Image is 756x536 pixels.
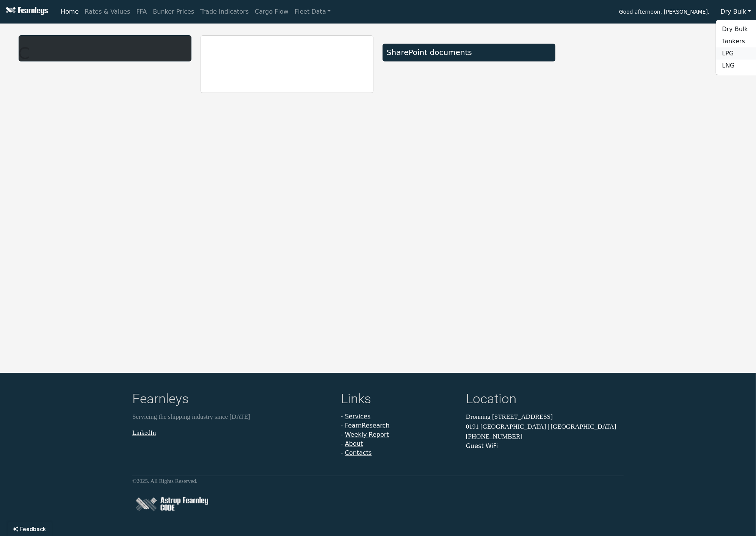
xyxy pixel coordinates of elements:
[132,391,332,409] h4: Fearnleys
[341,439,457,448] li: -
[619,6,710,19] span: Good afternoon, [PERSON_NAME].
[345,440,363,447] a: About
[387,48,551,57] div: SharePoint documents
[466,421,624,431] p: 0191 [GEOGRAPHIC_DATA] | [GEOGRAPHIC_DATA]
[58,4,82,19] a: Home
[341,448,457,457] li: -
[466,412,624,422] p: Dronning [STREET_ADDRESS]
[466,442,498,451] button: Guest WiFi
[132,429,156,436] a: LinkedIn
[201,36,373,93] iframe: report archive
[82,4,133,19] a: Rates & Values
[132,412,332,422] p: Servicing the shipping industry since [DATE]
[132,478,198,484] small: © 2025 . All Rights Reserved.
[197,4,252,19] a: Trade Indicators
[4,7,48,16] img: Fearnleys Logo
[341,430,457,439] li: -
[150,4,197,19] a: Bunker Prices
[341,421,457,430] li: -
[716,5,756,19] button: Dry Bulk
[341,391,457,409] h4: Links
[133,4,150,19] a: FFA
[345,449,372,456] a: Contacts
[466,391,624,409] h4: Location
[466,433,522,440] a: [PHONE_NUMBER]
[252,4,292,19] a: Cargo Flow
[292,4,334,19] a: Fleet Data
[345,413,370,420] a: Services
[345,422,390,429] a: FearnResearch
[341,412,457,421] li: -
[345,431,389,438] a: Weekly Report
